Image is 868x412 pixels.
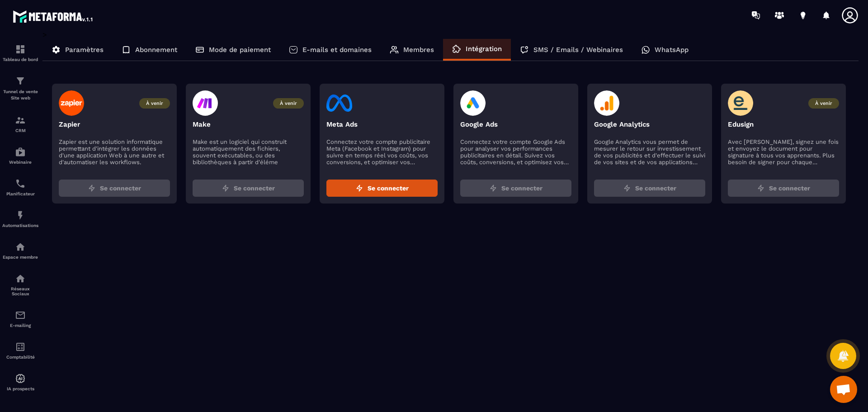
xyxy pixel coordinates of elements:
span: À venir [808,98,839,109]
p: Mode de paiement [209,46,271,54]
p: Abonnement [135,46,177,54]
span: Se connecter [100,184,141,193]
img: zap.8ac5aa27.svg [757,185,764,192]
img: zap.8ac5aa27.svg [222,185,229,192]
span: Se connecter [635,184,676,193]
img: logo [13,8,94,24]
a: social-networksocial-networkRéseaux Sociaux [2,266,38,303]
div: Ouvrir le chat [830,376,857,403]
p: Planificateur [2,191,38,196]
p: Membres [403,46,434,54]
p: Tableau de bord [2,57,38,62]
img: google-ads-logo.4cdbfafa.svg [460,90,486,116]
a: automationsautomationsWebinaire [2,140,38,171]
div: > [42,30,859,217]
img: scheduler [15,178,26,189]
button: Se connecter [594,180,705,197]
p: Avec [PERSON_NAME], signez une fois et envoyez le document pour signature à tous vos apprenants. ... [728,138,839,166]
img: formation [15,44,26,55]
span: Se connecter [769,184,810,193]
img: edusign-logo.5fe905fa.svg [728,90,754,116]
p: E-mails et domaines [302,46,372,54]
img: formation [15,76,26,86]
img: zapier-logo.003d59f5.svg [59,90,85,116]
img: automations [15,373,26,384]
img: automations [15,147,26,157]
button: Se connecter [59,180,170,197]
p: Paramètres [65,46,104,54]
a: automationsautomationsAutomatisations [2,203,38,235]
a: automationsautomationsEspace membre [2,235,38,266]
img: automations [15,210,26,221]
img: formation [15,115,26,126]
button: Se connecter [193,180,304,197]
p: Zapier est une solution informatique permettant d'intégrer les données d'une application Web à un... [59,138,170,166]
img: google-analytics-logo.594682c4.svg [594,90,620,116]
a: emailemailE-mailing [2,303,38,335]
span: Se connecter [501,184,542,193]
img: accountant [15,341,26,352]
a: accountantaccountantComptabilité [2,335,38,366]
button: Se connecter [460,180,571,197]
img: zap.8ac5aa27.svg [623,185,631,192]
img: zap.8ac5aa27.svg [490,185,497,192]
img: social-network [15,273,26,284]
button: Se connecter [728,180,839,197]
p: Connectez votre compte Google Ads pour analyser vos performances publicitaires en détail. Suivez ... [460,138,571,166]
span: Se connecter [234,184,275,193]
p: Google Analytics vous permet de mesurer le retour sur investissement de vos publicités et d'effec... [594,138,705,166]
p: Google Ads [460,120,571,128]
p: E-mailing [2,323,38,328]
a: formationformationTableau de bord [2,37,38,69]
span: Se connecter [368,184,409,193]
img: facebook-logo.eb727249.svg [326,90,352,116]
p: Intégration [466,45,502,53]
img: zap.8ac5aa27.svg [356,185,363,192]
img: automations [15,242,26,252]
p: Connectez votre compte publicitaire Meta (Facebook et Instagram) pour suivre en temps réel vos co... [326,138,438,166]
p: CRM [2,128,38,133]
p: Webinaire [2,160,38,165]
a: formationformationTunnel de vente Site web [2,69,38,108]
span: À venir [139,98,170,109]
p: Google Analytics [594,120,705,128]
span: À venir [273,98,304,109]
p: Réseaux Sociaux [2,286,38,296]
p: WhatsApp [655,46,689,54]
p: Meta Ads [326,120,438,128]
img: email [15,310,26,321]
p: Comptabilité [2,355,38,360]
p: Tunnel de vente Site web [2,89,38,101]
button: Se connecter [326,180,438,197]
p: IA prospects [2,386,38,391]
a: formationformationCRM [2,108,38,140]
p: Edusign [728,120,839,128]
p: Espace membre [2,255,38,260]
p: Make [193,120,304,128]
img: make-logo.47d65c36.svg [193,90,218,116]
p: Zapier [59,120,170,128]
p: SMS / Emails / Webinaires [533,46,623,54]
a: schedulerschedulerPlanificateur [2,171,38,203]
img: zap.8ac5aa27.svg [88,185,95,192]
p: Make est un logiciel qui construit automatiquement des fichiers, souvent exécutables, ou des bibl... [193,138,304,166]
p: Automatisations [2,223,38,228]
